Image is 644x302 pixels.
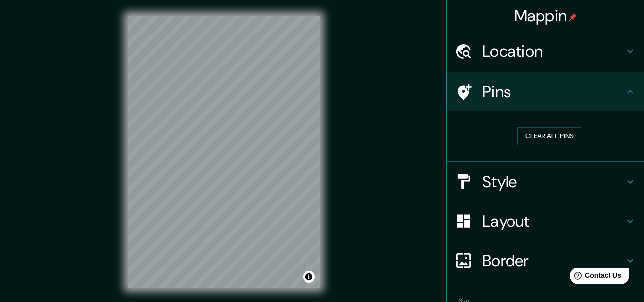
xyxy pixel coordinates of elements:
[482,82,624,101] h4: Pins
[447,32,644,71] div: Location
[303,271,315,283] button: Toggle attribution
[447,162,644,201] div: Style
[128,16,320,288] canvas: Map
[569,13,576,21] img: pin-icon.png
[482,172,624,192] h4: Style
[482,211,624,231] h4: Layout
[514,6,577,26] h4: Mappin
[517,127,581,145] button: Clear all pins
[447,241,644,280] div: Border
[482,251,624,270] h4: Border
[447,201,644,241] div: Layout
[482,41,624,61] h4: Location
[556,264,633,291] iframe: Help widget launcher
[447,72,644,111] div: Pins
